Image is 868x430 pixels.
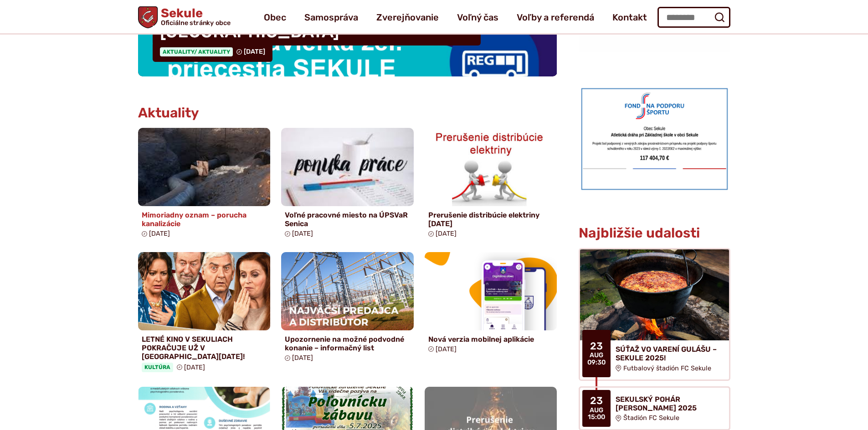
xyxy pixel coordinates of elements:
span: [DATE] [184,364,205,371]
a: Logo Sekule, prejsť na domovskú stránku. [138,6,231,28]
a: Prerušenie distribúcie elektriny [DATE] [DATE] [425,128,557,241]
a: Samospráva [304,5,358,30]
img: draha.png [579,86,730,192]
span: Kultúra [142,363,173,372]
h3: Najbližšie udalosti [579,226,700,241]
a: Mimoriadny oznam – porucha kanalizácie [DATE] [138,128,271,241]
span: [DATE] [244,48,265,56]
span: Futbalový štadión FC Sekule [623,364,711,372]
h4: Upozornenie na možné podvodné konanie – informačný list [285,335,410,352]
a: Voľný čas [457,5,498,30]
h3: Aktuality [138,106,199,121]
h4: LETNÉ KINO V SEKULIACH POKRAČUJE UŽ V [GEOGRAPHIC_DATA][DATE]! [142,335,267,361]
a: Nová verzia mobilnej aplikácie [DATE] [425,252,557,357]
h4: Nová verzia mobilnej aplikácie [428,335,554,344]
h4: Voľné pracovné miesto na ÚPSVaR Senica [285,211,410,228]
span: [DATE] [292,354,313,362]
a: Obec [264,5,286,30]
span: [DATE] [436,230,457,238]
h1: Sekule [158,7,231,26]
span: [DATE] [149,230,170,238]
a: Kontakt [612,5,647,30]
a: Upozornenie na možné podvodné konanie – informačný list [DATE] [281,252,414,365]
a: Voľné pracovné miesto na ÚPSVaR Senica [DATE] [281,128,414,241]
span: / Aktuality [194,49,230,55]
a: Voľby a referendá [517,5,594,30]
span: [DATE] [436,345,457,353]
a: SÚŤAŽ VO VARENÍ GULÁŠU – SEKULE 2025! Futbalový štadión FC Sekule 23 aug 09:30 [579,248,730,380]
span: [DATE] [292,230,313,238]
a: Zverejňovanie [376,5,439,30]
h4: Prerušenie distribúcie elektriny [DATE] [428,211,554,228]
h4: SÚŤAŽ VO VARENÍ GULÁŠU – SEKULE 2025! [616,345,721,362]
span: Oficiálne stránky obce [160,20,231,26]
span: 09:30 [587,359,606,366]
span: Aktuality [160,47,233,56]
span: aug [587,352,606,359]
span: 23 [587,341,606,352]
img: Prejsť na domovskú stránku [138,6,158,28]
a: LETNÉ KINO V SEKULIACH POKRAČUJE UŽ V [GEOGRAPHIC_DATA][DATE]! Kultúra [DATE] [138,252,271,376]
h4: Mimoriadny oznam – porucha kanalizácie [142,211,267,228]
